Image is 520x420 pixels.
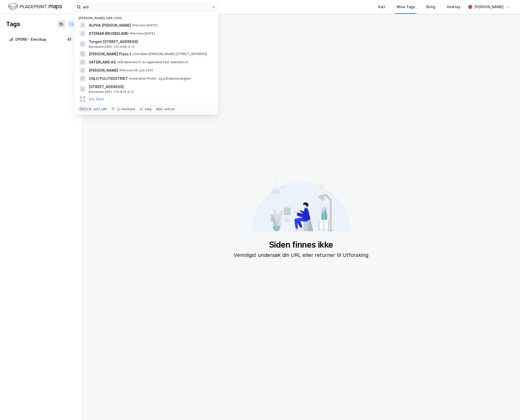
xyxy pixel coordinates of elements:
span: Eiendom • 3301-110-606-0-0 [89,45,134,49]
span: Person • [DATE] [130,31,155,36]
span: VATERLAND AS [89,59,116,65]
div: [PERSON_NAME] [474,4,504,10]
div: Tags [6,20,20,28]
div: [PERSON_NAME] søk (100) [74,12,218,21]
span: • [119,68,121,72]
span: • [132,52,134,56]
span: Område • [PERSON_NAME] [STREET_ADDRESS] [132,52,207,56]
span: [PERSON_NAME] [89,67,118,73]
span: [PERSON_NAME] Plass 1 [89,51,131,57]
div: esc [155,107,163,112]
div: Mine Tags [397,4,415,10]
div: Siden finnes ikke [234,240,368,250]
span: • [132,23,134,27]
div: avbryt [164,107,175,111]
div: Bolig [426,4,435,10]
div: nytt søk [93,107,107,111]
button: Vis flere [89,96,104,102]
span: OSLO POLITIDISTRIKT [89,76,128,82]
div: Vennligst undersøk din URL eller returner til Utforsking [234,251,368,259]
span: • [129,77,131,80]
input: Søk på adresse, matrikkel, gårdeiere, leietakere eller personer [81,3,212,11]
div: Ctrl + k [79,107,92,112]
img: logo.f888ab2527a4732fd821a326f86c7f29.svg [8,2,62,11]
div: 41 [66,36,73,43]
span: Person • [DATE] [132,23,158,27]
a: DPEND - Eierskap41 [6,34,76,45]
span: [STREET_ADDRESS] [89,84,212,90]
div: Kart [378,4,385,10]
span: ALPHA [PERSON_NAME] [89,22,131,28]
span: • [130,31,131,35]
span: Torgeir [STREET_ADDRESS] [89,39,212,45]
span: • [117,60,118,64]
div: markere [122,107,135,111]
span: Leietaker • Politi- og påtalemyndighet [129,77,191,81]
span: Person • 26. juni 2001 [119,68,153,72]
div: Verktøy [447,4,460,10]
div: velg [145,107,152,111]
span: Eiendom • 3301-110-815-0-0 [89,90,134,94]
span: Gårdeiere • Utl. av egen/leid fast eiendom el. [117,60,189,64]
span: STEINAR BRUSKELAND [89,30,129,37]
div: DPEND - Eierskap [15,36,64,43]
